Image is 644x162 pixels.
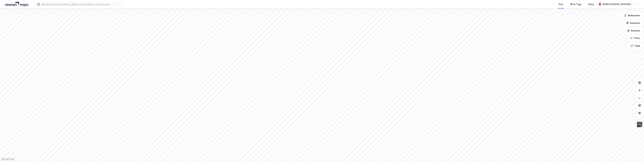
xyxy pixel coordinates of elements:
[588,2,594,6] div: Bolig
[559,2,563,6] div: Kart
[570,2,581,6] div: Mine Tags
[628,147,644,162] iframe: Chat Widget
[602,2,634,6] div: [DEMOGRAPHIC_DATA][PERSON_NAME]
[5,2,28,7] img: logo.a4113a55bc3d86da70a041830d287a7e.svg
[40,2,124,7] input: Søk på adresse, matrikkel, gårdeiere, leietakere eller personer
